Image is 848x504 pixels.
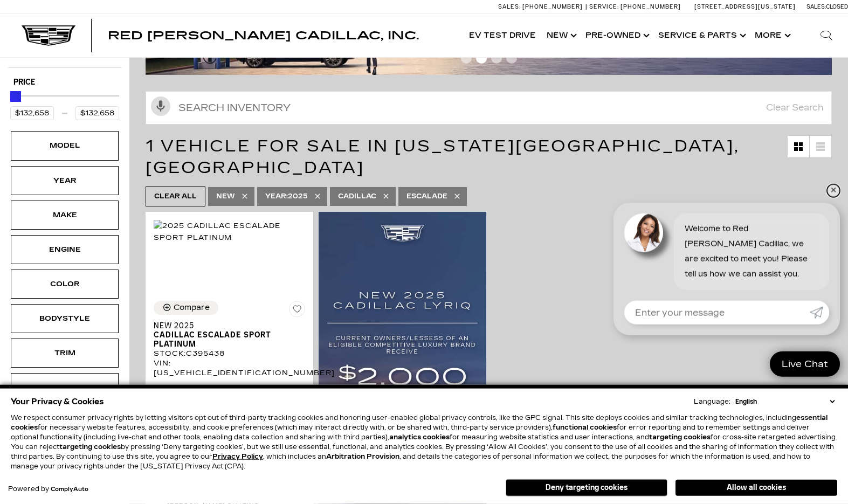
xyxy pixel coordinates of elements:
[522,3,583,10] span: [PHONE_NUMBER]
[649,433,711,441] strong: targeting cookies
[553,424,617,431] strong: functional cookies
[289,301,305,321] button: Save Vehicle
[8,486,88,493] div: Powered by
[38,347,92,359] div: Trim
[585,4,684,10] a: Service: [PHONE_NUMBER]
[694,398,730,405] div: Language:
[38,313,92,325] div: Bodystyle
[154,358,305,378] div: VIN: [US_VEHICLE_IDENTIFICATION_NUMBER]
[621,3,681,10] span: [PHONE_NUMBER]
[11,413,837,471] p: We respect consumer privacy rights by letting visitors opt out of third-party tracking cookies an...
[770,351,840,377] a: Live Chat
[11,201,119,230] div: MakeMake
[461,53,472,64] span: Go to slide 1
[326,453,399,460] strong: Arbitration Provision
[805,14,848,57] div: Search
[154,321,305,349] a: New 2025Cadillac Escalade Sport Platinum
[541,14,580,57] a: New
[11,235,119,264] div: EngineEngine
[212,453,263,460] u: Privacy Policy
[694,3,796,10] a: [STREET_ADDRESS][US_STATE]
[10,87,119,120] div: Price
[406,190,447,203] span: Escalade
[476,53,487,64] span: Go to slide 2
[653,14,749,57] a: Service & Parts
[788,136,809,157] a: Grid View
[22,25,75,46] img: Cadillac Dark Logo with Cadillac White Text
[464,14,541,57] a: EV Test Drive
[11,394,104,409] span: Your Privacy & Cookies
[810,301,829,325] a: Submit
[265,190,308,203] span: 2025
[51,486,88,493] a: ComplyAuto
[38,175,92,187] div: Year
[674,213,829,290] div: Welcome to Red [PERSON_NAME] Cadillac, we are excited to meet you! Please tell us how we can assi...
[75,106,119,120] input: Maximum
[146,91,832,125] input: Search Inventory
[59,443,121,451] strong: targeting cookies
[11,166,119,195] div: YearYear
[389,433,450,441] strong: analytics cookies
[154,301,218,315] button: Compare Vehicle
[38,140,92,151] div: Model
[10,106,54,120] input: Minimum
[38,244,92,256] div: Engine
[498,4,585,10] a: Sales: [PHONE_NUMBER]
[733,397,837,406] select: Language Select
[11,304,119,333] div: BodystyleBodystyle
[11,373,119,402] div: FeaturesFeatures
[146,136,740,177] span: 1 Vehicle for Sale in [US_STATE][GEOGRAPHIC_DATA], [GEOGRAPHIC_DATA]
[108,30,419,41] a: Red [PERSON_NAME] Cadillac, Inc.
[154,220,305,244] img: 2025 Cadillac Escalade Sport Platinum
[826,3,848,10] span: Closed
[154,190,197,203] span: Clear All
[491,53,502,64] span: Go to slide 3
[338,190,376,203] span: Cadillac
[675,480,837,496] button: Allow all cookies
[154,321,297,330] span: New 2025
[11,270,119,299] div: ColorColor
[624,301,810,325] input: Enter your message
[11,339,119,368] div: TrimTrim
[506,53,517,64] span: Go to slide 4
[10,91,21,102] div: Maximum Price
[154,349,305,358] div: Stock : C395438
[776,358,833,370] span: Live Chat
[265,192,288,200] span: Year :
[38,209,92,221] div: Make
[38,278,92,290] div: Color
[624,213,663,252] img: Agent profile photo
[506,479,667,496] button: Deny targeting cookies
[174,303,210,313] div: Compare
[13,78,116,87] h5: Price
[216,190,235,203] span: New
[498,3,521,10] span: Sales:
[580,14,653,57] a: Pre-Owned
[151,96,170,116] svg: Click to toggle on voice search
[38,382,92,393] div: Features
[589,3,619,10] span: Service:
[11,131,119,160] div: ModelModel
[154,330,297,349] span: Cadillac Escalade Sport Platinum
[749,14,794,57] button: More
[108,29,419,42] span: Red [PERSON_NAME] Cadillac, Inc.
[806,3,826,10] span: Sales:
